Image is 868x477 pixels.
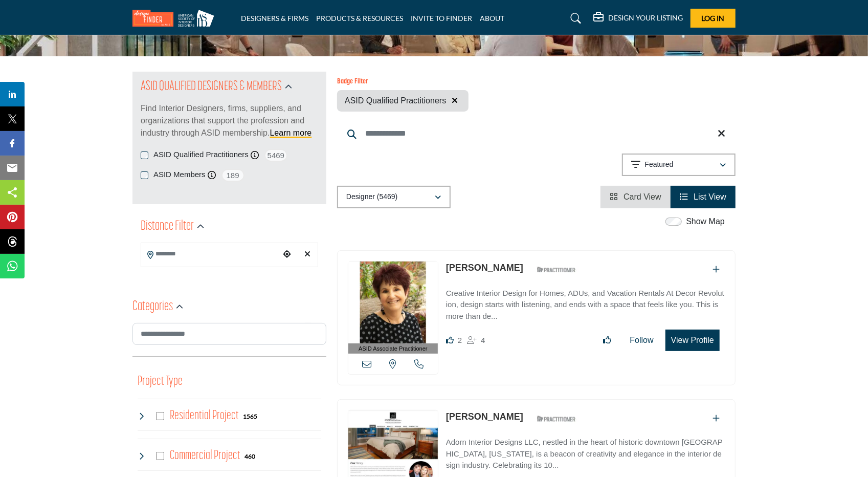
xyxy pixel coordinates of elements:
label: ASID Members [153,169,206,181]
h2: ASID QUALIFIED DESIGNERS & MEMBERS [141,78,282,96]
a: ASID Associate Practitioner [348,262,438,354]
span: Log In [702,14,725,23]
a: [PERSON_NAME] [446,411,523,422]
span: List View [694,192,726,201]
span: ASID Qualified Practitioners [345,95,446,107]
h2: Distance Filter [141,218,194,236]
p: Adorn Interior Designs LLC, nestled in the heart of historic downtown [GEOGRAPHIC_DATA], [US_STAT... [446,437,725,471]
button: Log In [691,9,736,28]
label: ASID Qualified Practitioners [153,149,249,161]
button: View Profile [665,330,720,351]
span: 2 [458,336,462,344]
img: ASID Qualified Practitioners Badge Icon [533,264,579,276]
p: Creative Interior Design for Homes, ADUs, and Vacation Rentals At Decor Revolution, design starts... [446,288,725,322]
b: 460 [245,453,256,460]
span: Card View [624,192,661,201]
p: Featured [645,160,674,170]
a: INVITE TO FINDER [411,14,472,23]
a: Learn more [270,128,312,137]
a: DESIGNERS & FIRMS [241,14,308,23]
li: List View [671,186,736,208]
img: Karen Steinberg [348,262,438,343]
input: ASID Members checkbox [141,171,148,179]
button: Project Type [138,372,183,392]
h4: Commercial Project: Involve the design, construction, or renovation of spaces used for business p... [170,447,241,465]
div: 460 Results For Commercial Project [245,451,256,461]
p: Designer (5469) [346,192,397,202]
button: Designer (5469) [337,186,451,208]
img: ASID Qualified Practitioners Badge Icon [533,413,579,425]
input: Search Category [132,323,326,345]
div: Clear search location [300,244,315,266]
button: Follow [624,330,660,351]
a: View List [680,192,726,201]
div: DESIGN YOUR LISTING [593,12,683,25]
a: View Card [610,192,661,201]
p: Find Interior Designers, firms, suppliers, and organizations that support the profession and indu... [141,102,318,139]
p: Karen Steinberg [446,261,523,275]
a: Search [561,10,588,27]
h4: Residential Project: Types of projects range from simple residential renovations to highly comple... [170,407,239,425]
p: Mary Davis [446,410,523,424]
input: Search Location [141,244,279,264]
h2: Categories [132,298,173,316]
li: Card View [600,186,671,208]
label: Show Map [686,215,725,228]
b: 1565 [243,413,258,420]
a: Creative Interior Design for Homes, ADUs, and Vacation Rentals At Decor Revolution, design starts... [446,281,725,322]
input: Select Residential Project checkbox [156,412,164,420]
a: Add To List [713,265,720,274]
a: ABOUT [480,14,504,23]
a: Adorn Interior Designs LLC, nestled in the heart of historic downtown [GEOGRAPHIC_DATA], [US_STAT... [446,430,725,471]
input: Search Keyword [337,121,736,146]
span: 5469 [264,149,287,162]
button: Featured [622,154,736,176]
div: 1565 Results For Residential Project [243,411,258,421]
span: ASID Associate Practitioner [359,344,428,353]
a: PRODUCTS & RESOURCES [316,14,403,23]
a: [PERSON_NAME] [446,263,523,273]
div: Choose your current location [279,244,295,266]
input: ASID Qualified Practitioners checkbox [141,151,148,159]
span: 189 [221,169,244,182]
h5: DESIGN YOUR LISTING [608,13,683,23]
a: Add To List [713,414,720,423]
div: Followers [467,334,485,346]
h6: Badge Filter [337,78,469,86]
span: 4 [481,336,485,344]
input: Select Commercial Project checkbox [156,452,164,460]
button: Like listing [597,330,618,351]
img: Site Logo [132,10,219,27]
i: Likes [446,336,454,344]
